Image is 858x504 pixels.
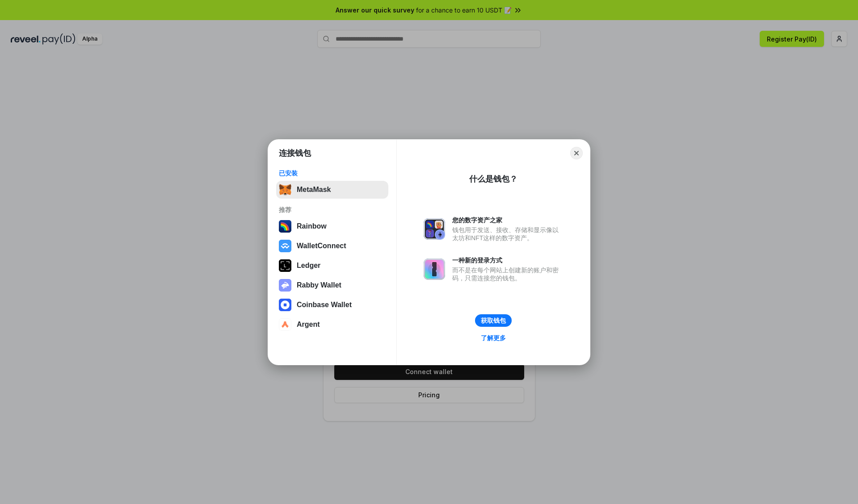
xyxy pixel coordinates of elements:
[297,186,331,194] div: MetaMask
[276,237,388,255] button: WalletConnect
[297,281,341,289] div: Rabby Wallet
[481,317,506,325] div: 获取钱包
[475,332,511,344] a: 了解更多
[279,259,291,272] img: svg+xml,%3Csvg%20xmlns%3D%22http%3A%2F%2Fwww.w3.org%2F2000%2Fsvg%22%20width%3D%2228%22%20height%3...
[276,276,388,294] button: Rabby Wallet
[469,174,517,184] div: 什么是钱包？
[452,226,563,242] div: 钱包用于发送、接收、存储和显示像以太坊和NFT这样的数字资产。
[297,242,346,250] div: WalletConnect
[279,169,386,177] div: 已安装
[276,316,388,333] button: Argent
[570,147,583,159] button: Close
[279,240,291,252] img: svg+xml,%3Csvg%20width%3D%2228%22%20height%3D%2228%22%20viewBox%3D%220%200%2028%2028%22%20fill%3D...
[279,299,291,311] img: svg+xml,%3Csvg%20width%3D%2228%22%20height%3D%2228%22%20viewBox%3D%220%200%2028%2028%22%20fill%3D...
[279,318,291,331] img: svg+xml,%3Csvg%20width%3D%2228%22%20height%3D%2228%22%20viewBox%3D%220%200%2028%2028%22%20fill%3D...
[276,181,388,199] button: MetaMask
[452,266,563,282] div: 而不是在每个网站上创建新的账户和密码，只需连接您的钱包。
[424,258,445,280] img: svg+xml,%3Csvg%20xmlns%3D%22http%3A%2F%2Fwww.w3.org%2F2000%2Fsvg%22%20fill%3D%22none%22%20viewBox...
[481,334,506,342] div: 了解更多
[424,218,445,240] img: svg+xml,%3Csvg%20xmlns%3D%22http%3A%2F%2Fwww.w3.org%2F2000%2Fsvg%22%20fill%3D%22none%22%20viewBox...
[297,262,320,270] div: Ledger
[279,206,386,214] div: 推荐
[452,256,563,264] div: 一种新的登录方式
[475,314,512,327] button: 获取钱包
[279,220,291,233] img: svg+xml,%3Csvg%20width%3D%22120%22%20height%3D%22120%22%20viewBox%3D%220%200%20120%20120%22%20fil...
[276,257,388,275] button: Ledger
[279,279,291,292] img: svg+xml,%3Csvg%20xmlns%3D%22http%3A%2F%2Fwww.w3.org%2F2000%2Fsvg%22%20fill%3D%22none%22%20viewBox...
[276,296,388,314] button: Coinbase Wallet
[297,321,320,329] div: Argent
[279,183,291,196] img: svg+xml,%3Csvg%20fill%3D%22none%22%20height%3D%2233%22%20viewBox%3D%220%200%2035%2033%22%20width%...
[279,148,311,158] h1: 连接钱包
[452,216,563,224] div: 您的数字资产之家
[297,222,327,230] div: Rainbow
[297,301,352,309] div: Coinbase Wallet
[276,217,388,235] button: Rainbow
